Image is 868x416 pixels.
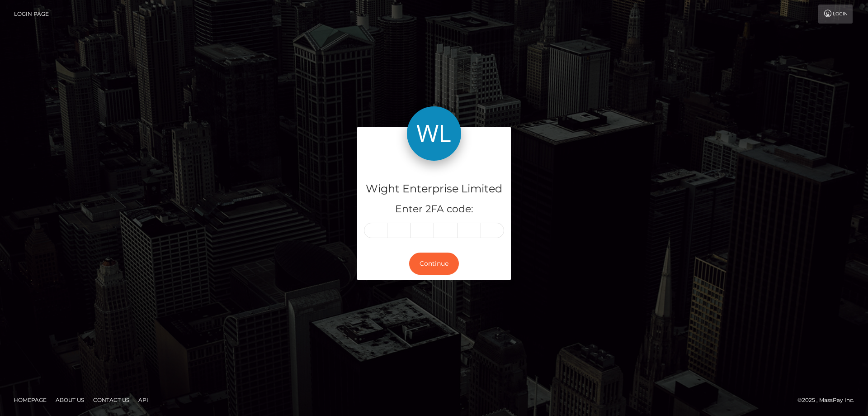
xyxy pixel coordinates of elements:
[90,393,133,407] a: Contact Us
[797,395,861,405] div: © 2025 , MassPay Inc.
[135,393,152,407] a: API
[52,393,88,407] a: About Us
[364,181,504,197] h4: Wight Enterprise Limited
[364,202,504,216] h5: Enter 2FA code:
[818,5,853,24] a: Login
[407,106,461,161] img: Wight Enterprise Limited
[14,5,49,24] a: Login Page
[409,253,459,275] button: Continue
[10,393,50,407] a: Homepage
